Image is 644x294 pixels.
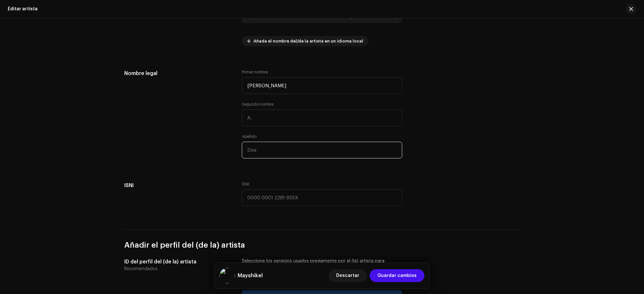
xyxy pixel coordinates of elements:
input: 0000 0001 2281 955X [242,189,402,206]
h5: ID del perfil del (de la) artista [124,258,232,266]
h5: ISNI [124,182,232,189]
button: Descartar [328,269,367,282]
p: Recomendados [124,266,211,272]
h5: Mayshikel [238,272,263,280]
span: Añada el nombre del/de la artista en un idioma local [253,35,363,48]
h5: Nombre legal [124,70,232,77]
label: Apellido [242,134,257,139]
button: Añada el nombre del/de la artista en un idioma local [242,36,368,46]
h3: Añadir el perfil del (de la) artista [124,240,520,250]
span: Descartar [336,269,359,282]
span: Guardar cambios [377,269,417,282]
input: Doe [242,142,402,158]
p: Seleccione los servicios usados previamente por el (la) artista para distribuir su música y vincu... [242,258,402,285]
label: Primer nombre [242,70,268,75]
button: Guardar cambios [370,269,424,282]
label: Segundo nombre [242,102,273,107]
input: A. [242,109,402,126]
img: f100fb5a-8033-42ac-aef9-f706a4ca938d [220,268,235,283]
label: ISNI [242,182,249,187]
input: John [242,77,402,94]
